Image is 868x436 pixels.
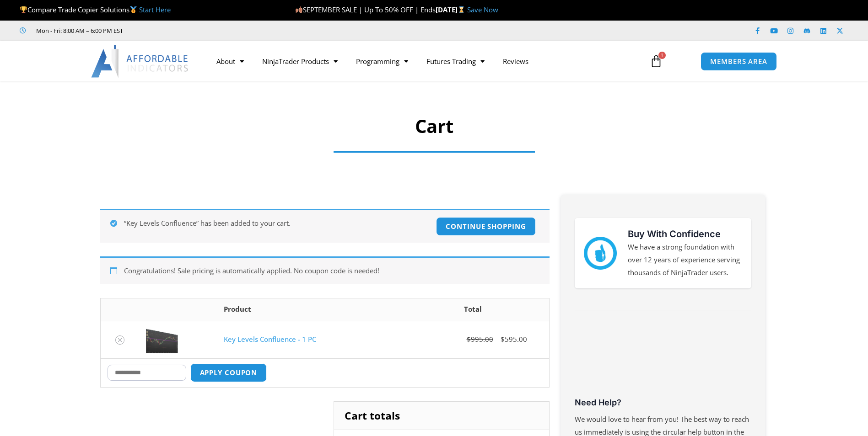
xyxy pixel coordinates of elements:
a: Futures Trading [417,51,494,72]
bdi: 595.00 [501,335,527,344]
span: Compare Trade Copier Solutions [20,5,171,14]
img: LogoAI | Affordable Indicators – NinjaTrader [91,45,189,78]
a: Reviews [494,51,538,72]
nav: Menu [207,51,639,72]
span: Mon - Fri: 8:00 AM – 6:00 PM EST [34,25,123,36]
span: SEPTEMBER SALE | Up To 50% OFF | Ends [295,5,436,14]
span: 1 [658,52,666,59]
a: Remove Key Levels Confluence - 1 PC from cart [115,335,124,345]
p: We have a strong foundation with over 12 years of experience serving thousands of NinjaTrader users. [628,241,742,279]
th: Product [217,298,397,321]
h3: Buy With Confidence [628,227,742,241]
h3: Need Help? [575,397,751,408]
div: “Key Levels Confluence” has been added to your cart. [100,209,550,243]
iframe: Customer reviews powered by Trustpilot [136,26,273,35]
img: mark thumbs good 43913 | Affordable Indicators – NinjaTrader [584,237,617,270]
a: Start Here [139,5,171,14]
span: MEMBERS AREA [710,58,767,65]
bdi: 995.00 [467,335,493,344]
span: $ [501,335,505,344]
img: Key Levels 1 | Affordable Indicators – NinjaTrader [146,326,178,353]
iframe: Customer reviews powered by Trustpilot [575,326,751,395]
h2: Cart totals [334,402,549,430]
img: 🥇 [130,6,137,13]
a: 1 [636,48,676,74]
button: Apply coupon [190,363,267,382]
h1: Cart [131,113,737,139]
a: NinjaTrader Products [253,51,347,72]
a: Key Levels Confluence - 1 PC [224,335,316,344]
a: Continue shopping [436,217,535,236]
span: $ [467,335,471,344]
a: Save Now [467,5,498,14]
div: Congratulations! Sale pricing is automatically applied. No coupon code is needed! [100,256,550,284]
img: 🏆 [20,6,27,13]
a: About [207,51,253,72]
img: ⌛ [458,6,465,13]
img: 🍂 [296,6,302,13]
th: Total [397,298,549,321]
a: MEMBERS AREA [701,52,777,71]
a: Programming [347,51,417,72]
strong: [DATE] [436,5,467,14]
